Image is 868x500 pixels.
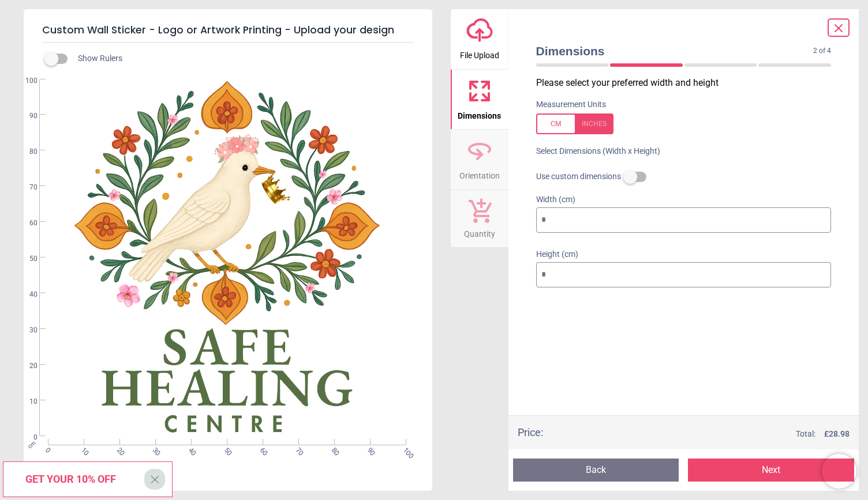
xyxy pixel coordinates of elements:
span: 90 [16,111,38,121]
span: 80 [16,147,38,157]
button: Quantity [451,190,508,248]
span: 20 [114,446,122,453]
div: Show Rulers [51,52,432,66]
span: cm [27,440,37,450]
label: Width (cm) [536,194,832,206]
iframe: Brevo live chat [822,454,856,488]
span: Dimensions [536,43,814,59]
label: Height (cm) [536,249,832,260]
span: 80 [329,446,336,453]
span: 50 [16,254,38,264]
span: 60 [16,218,38,228]
span: 100 [16,76,38,86]
span: Quantity [464,223,495,240]
span: 10 [16,397,38,407]
span: 70 [293,446,301,453]
span: 70 [16,183,38,192]
span: 100 [401,446,408,453]
button: Dimensions [451,70,508,130]
p: Please select your preferred width and height [536,77,841,89]
span: 30 [16,325,38,335]
span: 0 [16,433,38,442]
span: File Upload [460,44,499,62]
span: £ [824,429,850,440]
div: Total: [560,429,850,440]
span: 28.98 [829,429,850,438]
div: Price : [518,425,543,440]
label: Select Dimensions (Width x Height) [527,146,660,157]
label: Measurement Units [536,99,606,111]
button: Orientation [451,130,508,190]
span: 40 [16,290,38,300]
span: 0 [43,446,50,453]
button: Next [688,459,854,482]
span: Dimensions [458,105,501,122]
span: 40 [186,446,193,453]
span: Orientation [459,165,500,182]
button: Back [513,459,679,482]
span: 60 [257,446,265,453]
span: 10 [78,446,86,453]
span: 20 [16,361,38,371]
span: 30 [150,446,158,453]
span: 2 of 4 [813,46,831,56]
button: File Upload [451,9,508,69]
span: 90 [365,446,372,453]
span: 50 [222,446,229,453]
h5: Custom Wall Sticker - Logo or Artwork Printing - Upload your design [42,18,414,43]
span: Use custom dimensions [536,171,621,183]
